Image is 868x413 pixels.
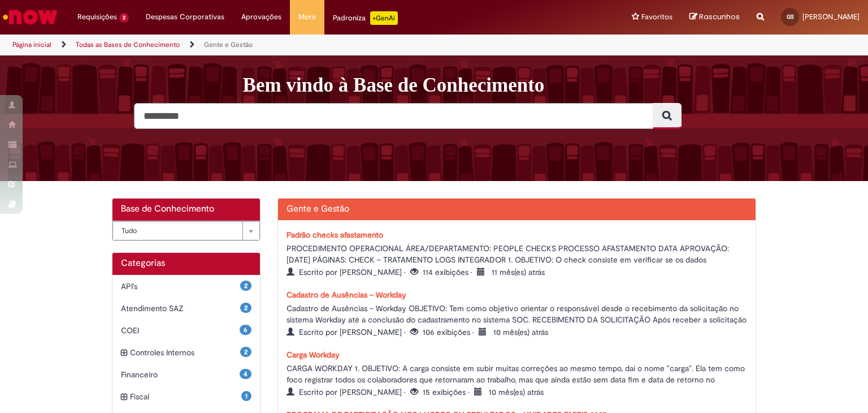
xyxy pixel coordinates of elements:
span: GS [787,13,794,20]
span: More [298,11,316,23]
span: 2 [119,13,129,23]
a: Cadastro de Ausências – Workday [287,290,406,300]
span: 1 [241,391,251,401]
span: Controles Internos [130,347,240,358]
time: 10 mês(es) atrás [493,327,548,337]
span: • [468,387,472,397]
span: Atendimento SAZ [121,303,240,314]
div: 2 API's [112,275,260,298]
p: +GenAi [370,11,398,25]
span: • [471,267,475,277]
span: Aprovações [241,11,281,23]
h2: Gente e Gestão [287,204,748,214]
span: • [404,327,408,337]
h1: Bem vindo à Base de Conhecimento [243,74,765,97]
span: API's [121,281,240,292]
span: Escrito por [PERSON_NAME] 114 exibições [287,267,545,277]
a: Página inicial [12,40,51,49]
span: Tudo [121,222,237,240]
span: COEI [121,325,240,336]
div: expandir categoria Controles Internos 2 Controles Internos [112,341,260,364]
span: • [472,327,476,337]
a: Rascunhos [689,12,740,23]
span: 2 [240,281,251,291]
span: Despesas Corporativas [146,11,224,23]
span: • [404,387,408,397]
div: 6 COEI [112,319,260,342]
i: expandir categoria Controles Internos [121,347,127,359]
span: Escrito por [PERSON_NAME] 15 exibições [287,387,544,397]
span: 2 [240,303,251,313]
h1: Categorias [121,259,251,269]
time: 11 mês(es) atrás [492,267,545,277]
h2: Base de Conhecimento [121,204,251,214]
span: Escrito por [PERSON_NAME] 106 exibições [287,327,548,337]
div: CARGA WORKDAY 1. OBJETIVO: A carga consiste em subir muitas correções ao mesmo tempo, daí [287,360,748,384]
span: Fiscal [130,391,241,402]
div: Cadastro de Ausências – Workday OBJETIVO: Tem como objetivo orientar o responsável desde o recebi... [287,300,748,324]
a: Gente e Gestão [204,40,253,49]
ul: Trilhas de página [8,35,570,55]
a: Carga Workday [287,350,340,360]
time: 10 mês(es) atrás [489,387,544,397]
div: Bases de Conhecimento [112,221,260,240]
a: Padrão checks afastamento [287,230,383,240]
input: Pesquisar [134,103,653,129]
div: 4 Financeiro [112,363,260,386]
a: Tudo [112,221,260,240]
span: • [404,267,408,277]
div: expandir categoria Fiscal 1 Fiscal [112,385,260,408]
span: Favoritos [641,11,672,23]
span: 4 [240,369,251,379]
button: Pesquisar [653,103,682,129]
span: Financeiro [121,369,240,380]
span: Requisições [77,11,117,23]
span: 2 [240,347,251,357]
div: PROCEDIMENTO OPERACIONAL ÁREA/DEPARTAMENTO: PEOPLE CHECKS PROCESSO AFASTAMENTO DATA APROVAÇÃO: 25... [287,240,748,264]
div: Padroniza [333,11,398,25]
div: 2 Atendimento SAZ [112,297,260,320]
img: ServiceNow [1,6,59,28]
span: Rascunhos [699,11,740,22]
span: 6 [240,325,251,335]
i: expandir categoria Fiscal [121,391,127,403]
a: Todas as Bases de Conhecimento [76,40,180,49]
span: [PERSON_NAME] [802,12,860,21]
